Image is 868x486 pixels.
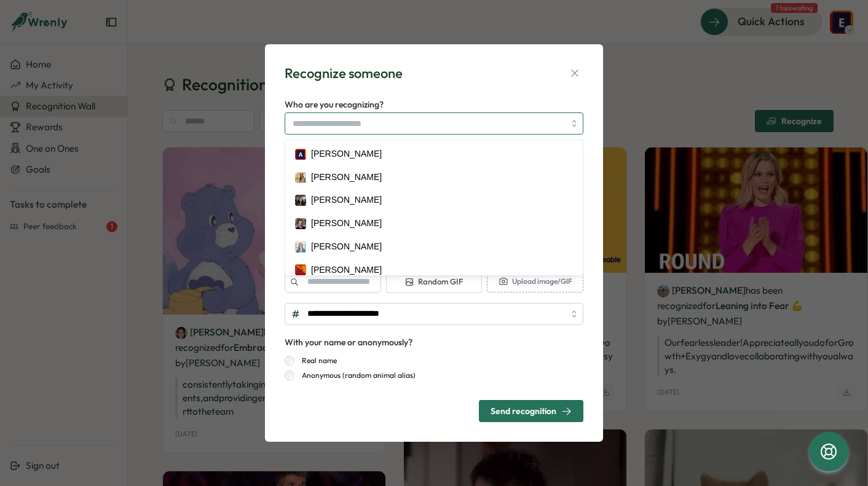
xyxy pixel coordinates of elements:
[295,241,306,253] img: Bonnie Goode
[311,240,382,254] div: [PERSON_NAME]
[295,149,306,160] img: Adrien Young
[294,356,337,366] label: Real name
[311,171,382,184] div: [PERSON_NAME]
[491,406,572,417] div: Send recognition
[311,264,382,277] div: [PERSON_NAME]
[295,218,306,229] img: Avritt Rohwer
[311,217,382,230] div: [PERSON_NAME]
[386,271,483,293] button: Random GIF
[294,370,416,380] label: Anonymous (random animal alias)
[295,264,306,275] img: Cade Wolcott
[404,276,463,288] span: Random GIF
[479,400,583,422] button: Send recognition
[285,64,403,83] div: Recognize someone
[295,195,306,206] img: Ashley Jessen
[285,98,384,112] label: Who are you recognizing?
[295,172,306,183] img: Antonella Guidoccio
[285,336,412,350] div: With your name or anonymously?
[311,194,382,207] div: [PERSON_NAME]
[311,147,382,161] div: [PERSON_NAME]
